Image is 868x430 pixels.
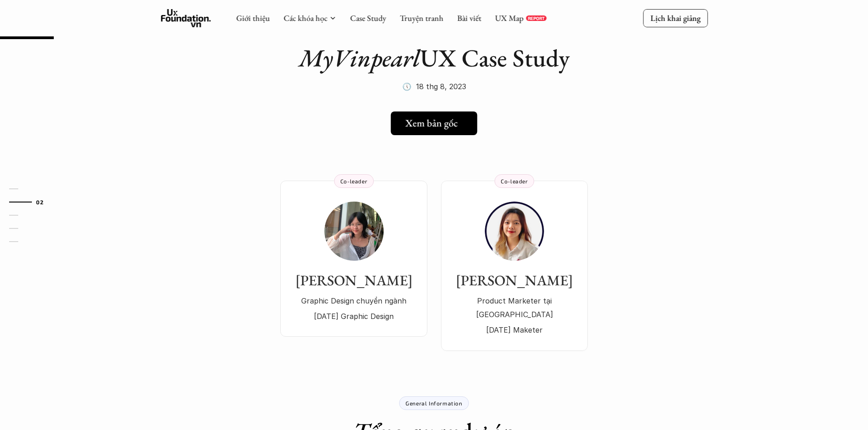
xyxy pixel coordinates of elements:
[495,13,524,23] a: UX Map
[402,80,466,93] p: 🕔 18 thg 8, 2023
[400,13,443,23] a: Truyện tranh
[283,13,327,23] a: Các khóa học
[501,178,528,184] p: Co-leader
[450,272,579,289] h3: [PERSON_NAME]
[236,13,270,23] a: Giới thiệu
[450,323,579,337] p: [DATE] Maketer
[526,15,546,21] a: REPORT
[9,197,52,207] a: 02
[441,181,588,351] a: [PERSON_NAME]Product Marketer tại [GEOGRAPHIC_DATA][DATE] MaketerCo-leader
[406,117,458,129] h5: Xem bản gốc
[643,9,708,27] a: Lịch khai giảng
[36,198,43,205] strong: 02
[299,43,570,73] h1: UX Case Study
[289,294,418,308] p: Graphic Design chuyển ngành
[350,13,386,23] a: Case Study
[340,178,367,184] p: Co-leader
[650,13,700,23] p: Lịch khai giảng
[289,272,418,289] h3: [PERSON_NAME]
[299,42,420,74] em: MyVinpearl
[289,309,418,323] p: [DATE] Graphic Design
[406,400,462,406] p: General Information
[528,15,544,21] p: REPORT
[457,13,481,23] a: Bài viết
[280,181,427,337] a: [PERSON_NAME]Graphic Design chuyển ngành[DATE] Graphic DesignCo-leader
[450,294,579,322] p: Product Marketer tại [GEOGRAPHIC_DATA]
[391,111,478,135] a: Xem bản gốc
